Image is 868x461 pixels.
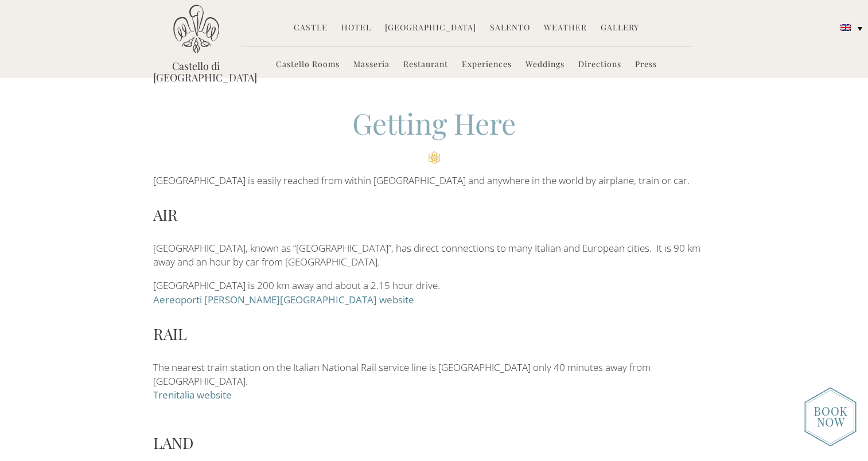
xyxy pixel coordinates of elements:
a: Press [635,58,657,72]
a: Castello di [GEOGRAPHIC_DATA] [153,60,239,83]
h3: LAND [153,431,715,454]
a: Weddings [526,58,565,72]
a: Aereoporti [PERSON_NAME][GEOGRAPHIC_DATA] website [153,293,414,306]
a: Directions [578,58,621,72]
h2: Getting Here [153,104,715,164]
a: Hotel [341,22,371,35]
a: [GEOGRAPHIC_DATA] [385,22,476,35]
h3: AIR [153,203,715,226]
a: Gallery [601,22,639,35]
a: Restaurant [403,58,448,72]
a: Experiences [462,58,512,72]
p: [GEOGRAPHIC_DATA], known as “[GEOGRAPHIC_DATA]”, has direct connections to many Italian and Europ... [153,241,715,269]
a: Trenitalia website [153,388,232,401]
p: [GEOGRAPHIC_DATA] is 200 km away and about a 2.15 hour drive. [153,279,715,307]
p: [GEOGRAPHIC_DATA] is easily reached from within [GEOGRAPHIC_DATA] and anywhere in the world by ai... [153,174,715,187]
img: new-booknow.png [804,387,857,447]
a: Masseria [353,58,390,72]
a: Salento [490,22,530,35]
a: Castello Rooms [276,58,340,72]
img: Castello di Ugento [173,5,219,53]
img: English [840,24,851,31]
h3: RAIL [153,322,715,345]
p: The nearest train station on the Italian National Rail service line is [GEOGRAPHIC_DATA] only 40 ... [153,361,715,403]
a: Castle [294,22,328,35]
a: Weather [544,22,587,35]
